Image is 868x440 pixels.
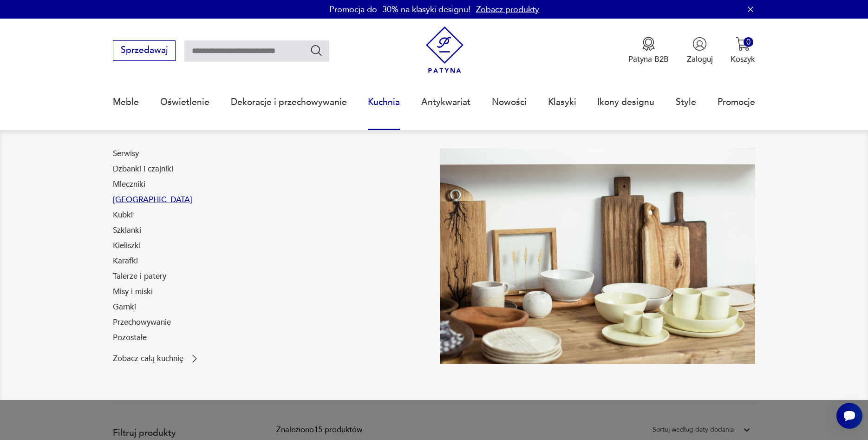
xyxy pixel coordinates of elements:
[641,37,656,51] img: Ikona medalu
[113,47,176,55] a: Sprzedawaj
[113,225,141,236] a: Szklanki
[113,286,153,297] a: Misy i miski
[113,148,139,159] a: Serwisy
[113,353,200,364] a: Zobacz całą kuchnię
[836,403,862,429] iframe: Smartsupp widget button
[113,210,133,221] a: Kubki
[113,40,176,61] button: Sprzedawaj
[440,148,756,364] img: b2f6bfe4a34d2e674d92badc23dc4074.jpg
[113,179,145,190] a: Mleczniki
[692,37,707,51] img: Ikonka użytkownika
[113,81,139,124] a: Meble
[113,302,136,313] a: Garnki
[160,81,209,124] a: Oświetlenie
[113,317,171,328] a: Przechowywanie
[368,81,400,124] a: Kuchnia
[731,37,755,65] button: 0Koszyk
[113,355,183,362] p: Zobacz całą kuchnię
[421,26,468,73] img: Patyna - sklep z meblami i dekoracjami vintage
[744,37,753,47] div: 0
[676,81,696,124] a: Style
[736,37,750,51] img: Ikona koszyka
[718,81,755,124] a: Promocje
[687,54,713,65] p: Zaloguj
[731,54,755,65] p: Koszyk
[421,81,470,124] a: Antykwariat
[492,81,527,124] a: Nowości
[310,44,323,57] button: Szukaj
[113,164,173,175] a: Dzbanki i czajniki
[628,54,669,65] p: Patyna B2B
[628,37,669,65] a: Ikona medaluPatyna B2B
[113,240,141,251] a: Kieliszki
[476,4,539,15] a: Zobacz produkty
[113,332,147,343] a: Pozostałe
[597,81,654,124] a: Ikony designu
[113,271,166,282] a: Talerze i patery
[628,37,669,65] button: Patyna B2B
[329,4,470,15] p: Promocja do -30% na klasyki designu!
[687,37,713,65] button: Zaloguj
[548,81,576,124] a: Klasyki
[231,81,347,124] a: Dekoracje i przechowywanie
[113,256,138,267] a: Karafki
[113,194,192,205] a: [GEOGRAPHIC_DATA]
